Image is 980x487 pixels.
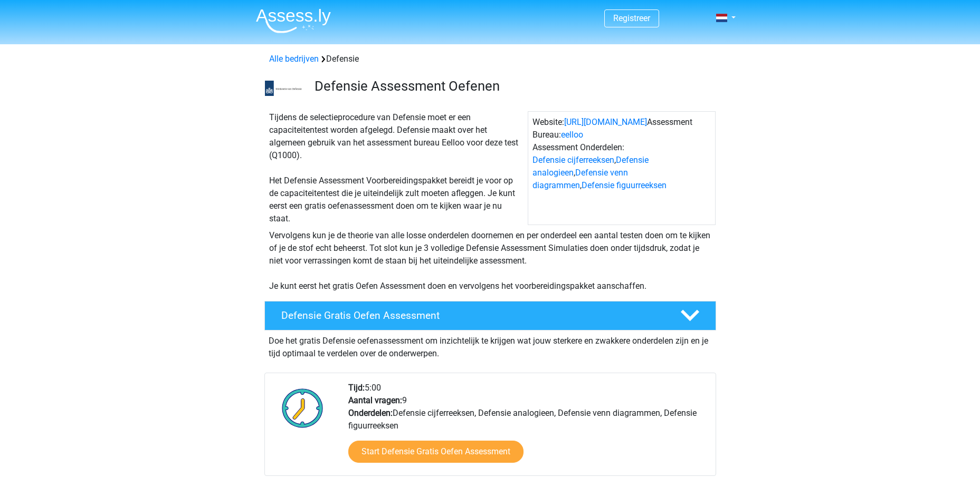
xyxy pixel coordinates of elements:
b: Tijd: [348,383,365,393]
div: Vervolgens kun je de theorie van alle losse onderdelen doornemen en per onderdeel een aantal test... [265,229,716,293]
a: eelloo [561,130,583,140]
h4: Defensie Gratis Oefen Assessment [281,309,663,322]
a: Alle bedrijven [269,54,319,64]
a: [URL][DOMAIN_NAME] [564,117,647,127]
b: Aantal vragen: [348,395,402,405]
div: Doe het gratis Defensie oefenassessment om inzichtelijk te krijgen wat jouw sterkere en zwakkere ... [264,330,716,360]
div: 5:00 9 Defensie cijferreeksen, Defensie analogieen, Defensie venn diagrammen, Defensie figuurreeksen [340,382,715,475]
div: Website: Assessment Bureau: Assessment Onderdelen: , , , [528,111,716,225]
h3: Defensie Assessment Oefenen [315,78,708,94]
a: Start Defensie Gratis Oefen Assessment [348,441,524,463]
img: Assessly [256,8,331,33]
a: Defensie venn diagrammen [532,168,628,190]
img: Klok [276,382,329,434]
div: Defensie [265,53,716,65]
a: Defensie cijferreeksen [532,155,614,165]
a: Defensie figuurreeksen [582,180,667,190]
a: Defensie analogieen [532,155,649,178]
a: Defensie Gratis Oefen Assessment [260,301,720,330]
a: Registreer [613,13,650,23]
b: Onderdelen: [348,408,393,418]
div: Tijdens de selectieprocedure van Defensie moet er een capaciteitentest worden afgelegd. Defensie ... [265,111,528,225]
